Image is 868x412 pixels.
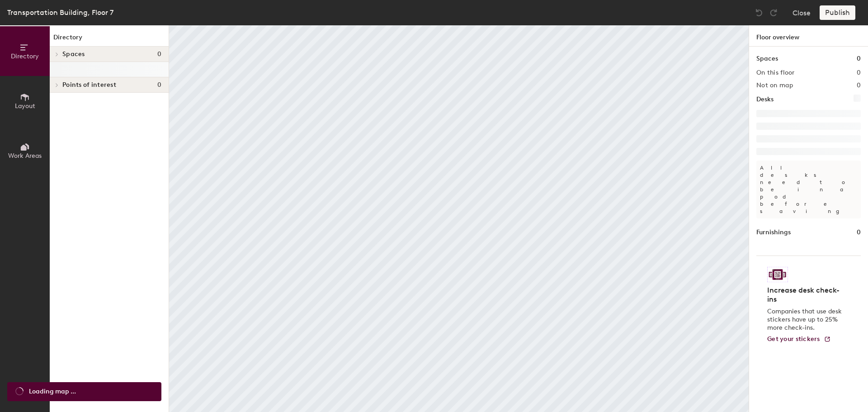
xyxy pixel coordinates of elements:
[756,161,861,218] p: All desks need to be in a pod before saving
[767,335,820,343] span: Get your stickers
[756,54,778,64] h1: Spaces
[11,52,39,60] span: Directory
[767,336,831,343] a: Get your stickers
[7,7,113,18] div: Transportation Building, Floor 7
[62,51,85,58] span: Spaces
[857,227,861,237] h1: 0
[157,81,161,89] span: 0
[29,387,76,397] span: Loading map ...
[793,5,811,20] button: Close
[769,8,778,17] img: Redo
[857,54,861,64] h1: 0
[857,82,861,89] h2: 0
[756,69,795,76] h2: On this floor
[8,152,42,160] span: Work Areas
[755,8,764,17] img: Undo
[756,82,793,89] h2: Not on map
[157,51,161,58] span: 0
[756,227,791,237] h1: Furnishings
[857,69,861,76] h2: 0
[15,102,35,110] span: Layout
[767,267,788,282] img: Sticker logo
[169,25,749,412] canvas: Map
[62,81,116,89] span: Points of interest
[756,95,774,104] h1: Desks
[767,308,844,332] p: Companies that use desk stickers have up to 25% more check-ins.
[767,286,844,304] h4: Increase desk check-ins
[50,33,169,47] h1: Directory
[749,25,868,47] h1: Floor overview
